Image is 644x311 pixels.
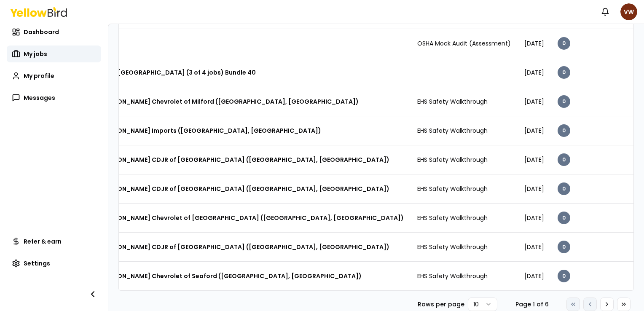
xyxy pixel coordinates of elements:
[7,255,101,272] a: Settings
[417,243,488,251] span: EHS Safety Walkthrough
[418,300,464,308] p: Rows per page
[24,72,54,80] span: My profile
[417,97,488,106] span: EHS Safety Walkthrough
[524,97,544,106] span: [DATE]
[524,243,544,251] span: [DATE]
[524,39,544,48] span: [DATE]
[7,46,101,62] a: My jobs
[7,24,101,40] a: Dashboard
[558,153,570,166] div: 0
[24,237,62,246] span: Refer & earn
[24,50,47,58] span: My jobs
[524,272,544,280] span: [DATE]
[558,124,570,137] div: 0
[524,185,544,193] span: [DATE]
[7,89,101,106] a: Messages
[417,155,488,164] span: EHS Safety Walkthrough
[417,126,488,135] span: EHS Safety Walkthrough
[24,28,59,36] span: Dashboard
[24,259,50,268] span: Settings
[524,214,544,222] span: [DATE]
[417,185,488,193] span: EHS Safety Walkthrough
[7,233,101,250] a: Refer & earn
[7,67,101,84] a: My profile
[417,39,511,48] span: OSHA Mock Audit (Assessment)
[558,212,570,224] div: 0
[417,272,488,280] span: EHS Safety Walkthrough
[558,182,570,195] div: 0
[24,94,55,102] span: Messages
[524,126,544,135] span: [DATE]
[620,3,637,20] span: VW
[558,241,570,253] div: 0
[558,270,570,282] div: 0
[417,214,488,222] span: EHS Safety Walkthrough
[558,95,570,108] div: 0
[558,37,570,50] div: 0
[558,66,570,79] div: 0
[524,155,544,164] span: [DATE]
[524,68,544,77] span: [DATE]
[511,300,553,308] div: Page 1 of 6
